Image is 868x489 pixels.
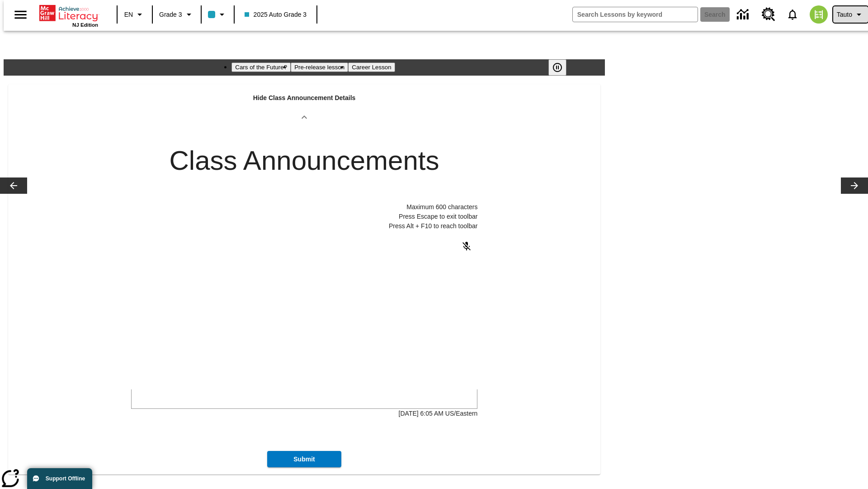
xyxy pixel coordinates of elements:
[27,468,92,489] button: Support Offline
[267,451,341,468] button: Submit
[548,59,576,76] div: Pause
[841,177,868,194] button: Lesson carousel, Next
[7,1,34,28] button: Open side menu
[756,2,781,27] a: Resource Center, Will open in new tab
[548,59,566,76] button: Pause
[833,6,868,23] button: Profile/Settings
[4,7,132,24] p: Announcements @#$%) at [DATE] 3:37:06 PM
[837,10,852,19] span: Tauto
[204,6,231,23] button: Class color is light blue. Change class color
[131,212,478,221] p: Press Escape to exit toolbar
[159,10,182,19] span: Grade 3
[39,3,98,28] div: Home
[131,202,478,212] p: Maximum 600 characters
[781,3,804,26] a: Notifications
[8,84,600,123] div: Hide Class Announcement Details
[46,475,85,482] span: Support Offline
[456,235,477,257] button: Click to activate and allow voice recognition
[731,2,756,27] a: Data Center
[231,62,291,72] button: Slide 1 Cars of the Future?
[131,221,478,231] p: Press Alt + F10 to reach toolbar
[169,144,439,177] h2: Class Announcements
[573,7,698,22] input: search field
[399,409,478,418] p: [DATE] 6:05 AM US/Eastern
[245,10,307,19] span: 2025 Auto Grade 3
[124,10,133,19] span: EN
[120,6,149,23] button: Language: EN, Select a language
[39,4,98,22] a: Home
[253,93,356,103] p: Hide Class Announcement Details
[291,62,348,72] button: Slide 2 Pre-release lesson
[156,6,198,23] button: Grade: Grade 3, Select a grade
[8,123,600,475] div: Hide Class Announcement Details
[348,62,395,72] button: Slide 3 Career Lesson
[72,22,98,28] span: NJ Edition
[4,7,132,24] body: Maximum 600 characters Press Escape to exit toolbar Press Alt + F10 to reach toolbar
[804,3,833,26] button: Select a new avatar
[810,5,828,24] img: avatar image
